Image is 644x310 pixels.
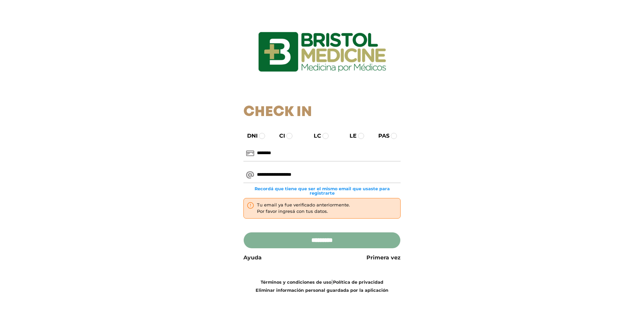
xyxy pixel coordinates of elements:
[257,202,350,215] div: Tu email ya fue verificado anteriormente. Por favor ingresá con tus datos.
[366,254,401,262] a: Primera vez
[261,280,331,285] a: Términos y condiciones de uso
[333,280,383,285] a: Política de privacidad
[343,132,357,140] label: LE
[256,288,388,293] a: Eliminar información personal guardada por la aplicación
[243,104,401,121] h1: Check In
[308,132,321,140] label: LC
[243,254,262,262] a: Ayuda
[273,132,285,140] label: CI
[231,8,413,96] img: logo_ingresarbristol.jpg
[243,187,401,195] small: Recordá que tiene que ser el mismo email que usaste para registrarte
[241,132,258,140] label: DNI
[238,278,406,294] div: |
[372,132,389,140] label: PAS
